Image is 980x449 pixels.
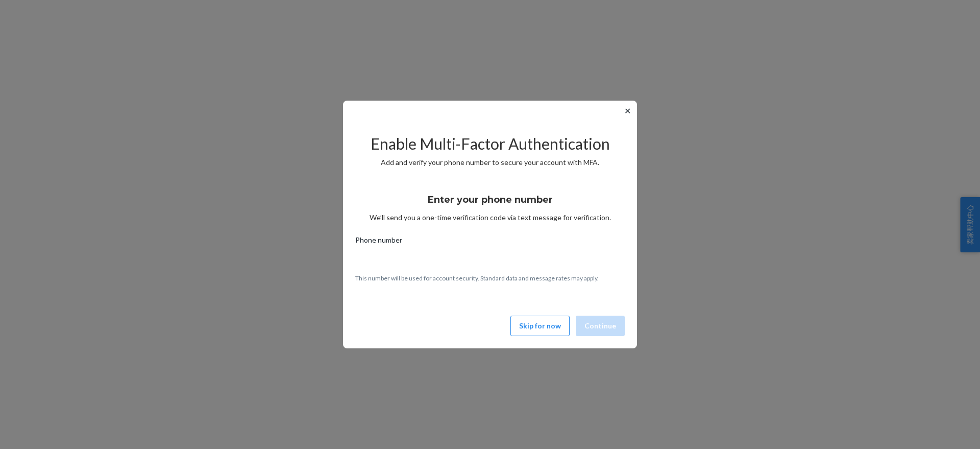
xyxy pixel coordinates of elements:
h2: Enable Multi-Factor Authentication [355,135,625,152]
p: This number will be used for account security. Standard data and message rates may apply. [355,274,625,282]
button: Continue [576,316,625,336]
button: Skip for now [510,316,570,336]
h3: Enter your phone number [428,193,553,206]
span: Phone number [355,235,402,249]
button: ✕ [622,105,633,117]
p: Add and verify your phone number to secure your account with MFA. [355,157,625,168]
div: We’ll send you a one-time verification code via text message for verification. [355,185,625,223]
